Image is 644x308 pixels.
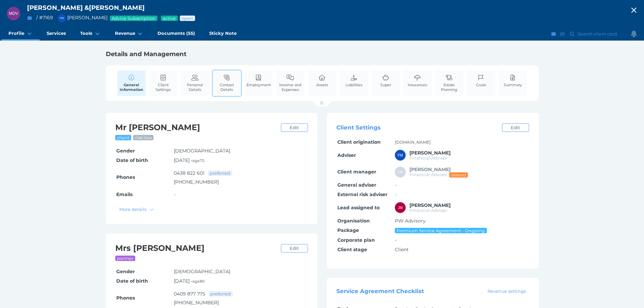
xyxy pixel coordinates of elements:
a: [PHONE_NUMBER] [174,300,219,306]
span: Sticky Note [209,30,237,36]
span: Financial Adviser (DELETED) [409,172,447,177]
span: Revenue [115,30,135,36]
span: - [395,182,397,188]
div: Michael Denis Vause [7,7,20,20]
a: Assets [315,70,330,91]
button: Email [25,14,34,22]
a: Liabilities [344,70,364,91]
a: Profile [1,27,40,41]
a: Income and Expenses [276,70,305,96]
a: Estate Planning [435,70,463,96]
span: [PERSON_NAME] [54,15,108,21]
span: Financial Adviser [409,208,447,213]
span: - [395,191,397,197]
div: Peter McDonald [58,14,66,22]
span: Service Agreement Checklist [336,288,424,295]
a: Insurances [406,70,429,91]
span: Lead assigned to [337,205,380,211]
button: SMS [559,30,566,38]
span: - [395,237,397,243]
small: age 80 [192,279,205,284]
div: Peter McDonald [395,150,406,161]
span: Goals [476,82,486,87]
span: Services [47,30,66,36]
a: Super [379,70,393,91]
span: client [117,135,130,140]
button: Email [550,30,557,38]
span: Organisation [337,218,370,224]
div: Catherine Maitland [395,167,406,177]
span: More details [117,207,148,212]
span: Insurances [408,82,427,87]
span: Adviser [337,152,356,158]
span: Tools [80,30,92,36]
span: [DEMOGRAPHIC_DATA] [174,268,230,275]
span: & [PERSON_NAME] [85,4,145,11]
span: [DATE] • [174,278,205,284]
a: Client Settings [149,70,177,96]
span: Client [395,246,409,253]
span: CM [398,170,403,174]
span: Peter McDonald [409,150,451,156]
a: [PHONE_NUMBER] [174,179,219,185]
span: Summary [504,82,522,87]
span: PW Advisory [395,218,426,224]
span: Income and Expenses [278,82,303,92]
span: JM [398,206,403,210]
span: [DATE] • [174,157,204,163]
span: Profile [8,30,24,36]
a: Summary [502,70,524,91]
span: Catherine Maitland (DELETED) [409,166,451,172]
a: Edit [281,244,308,253]
span: Gender [116,268,135,275]
button: More details [116,205,157,214]
a: 0438 822 601 [174,170,205,176]
h2: Mrs [PERSON_NAME] [115,243,278,254]
span: partner [117,256,134,261]
td: [DOMAIN_NAME] [394,138,529,147]
span: Client Settings [336,124,381,131]
a: Personal Details [181,70,209,96]
span: Corporate plan [337,237,375,243]
span: / # 7169 [36,15,53,21]
span: General adviser [337,182,376,188]
span: PM [398,153,403,157]
button: Search client card [567,30,620,38]
a: Edit [281,123,308,132]
span: Revenue settings [484,288,528,294]
span: Employment [246,82,271,87]
span: Client stage [337,246,367,253]
span: Client origination [337,139,381,145]
span: PM [60,17,64,20]
span: Edit [287,125,302,130]
a: Documents (55) [150,27,202,41]
a: Edit [502,123,529,132]
span: risk: low [135,135,152,140]
a: Revenue [108,27,150,41]
a: General Information [117,70,146,96]
a: Revenue settings [484,288,529,294]
span: Gender [116,148,135,154]
span: Search client card [576,31,620,37]
span: Estate Planning [437,82,462,92]
span: Phones [116,174,135,180]
span: Emails [116,191,133,197]
span: Liabilities [345,82,362,87]
span: Advice Subscription [111,16,156,21]
span: Package [337,227,359,233]
h2: Mr [PERSON_NAME] [115,122,278,133]
span: Edit [508,125,523,130]
small: age 75 [192,158,204,163]
span: Edit [287,245,302,251]
span: Contact Details [214,82,239,92]
span: - [174,191,175,197]
span: Personal Details [183,82,208,92]
span: Date of birth [116,157,148,163]
span: Phones [116,295,135,301]
span: [PERSON_NAME] [27,4,83,11]
span: Financial Adviser [409,155,447,161]
a: Services [40,27,73,41]
a: Goals [474,70,488,91]
div: Jonathon Martino [395,202,406,213]
span: Client manager [337,169,376,175]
